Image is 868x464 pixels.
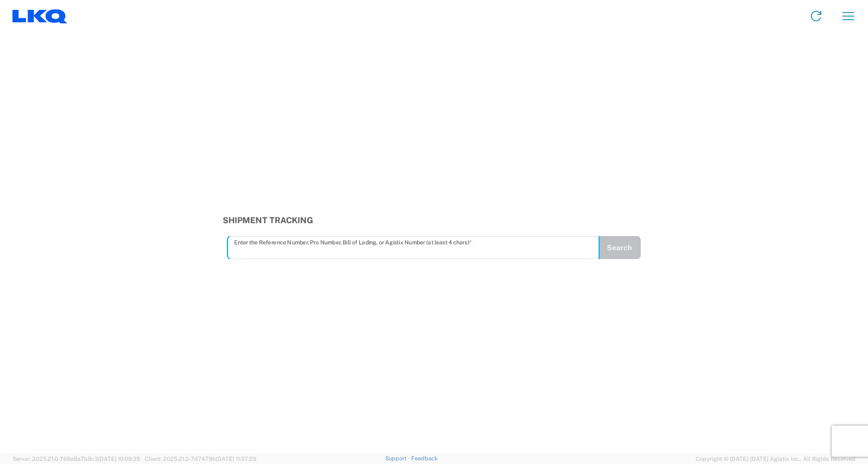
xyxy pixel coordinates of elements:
[223,215,646,225] h3: Shipment Tracking
[216,456,256,462] span: [DATE] 11:37:29
[145,456,256,462] span: Client: 2025.21.0-7d7479b
[98,456,140,462] span: [DATE] 10:09:35
[12,456,140,462] span: Server: 2025.21.0-769a9a7b8c3
[696,454,856,463] span: Copyright © [DATE]-[DATE] Agistix Inc., All Rights Reserved
[411,455,438,461] a: Feedback
[385,455,411,461] a: Support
